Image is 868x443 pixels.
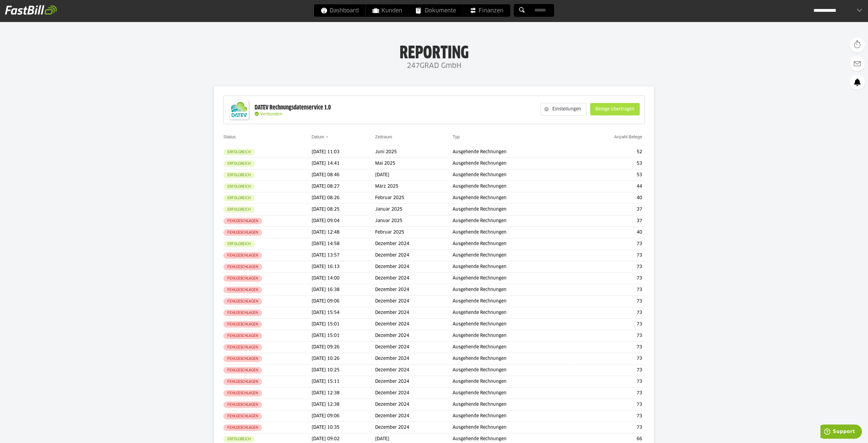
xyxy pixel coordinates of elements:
[453,169,575,181] td: Ausgehende Rechnungen
[575,342,645,353] td: 73
[312,376,375,387] td: [DATE] 15:11
[453,238,575,250] td: Ausgehende Rechnungen
[312,422,375,433] td: [DATE] 10:35
[375,273,453,284] td: Dezember 2024
[223,252,262,259] sl-badge: Fehlgeschlagen
[255,104,331,112] div: DATEV Rechnungsdatenservice 1.0
[312,399,375,410] td: [DATE] 12:38
[575,376,645,387] td: 73
[575,399,645,410] td: 73
[223,333,262,339] sl-badge: Fehlgeschlagen
[312,353,375,365] td: [DATE] 10:26
[614,134,642,139] a: Anzahl Belege
[575,284,645,296] td: 73
[375,158,453,169] td: Mai 2025
[223,401,262,408] sl-badge: Fehlgeschlagen
[223,206,255,213] sl-badge: Erfolgreich
[453,215,575,227] td: Ausgehende Rechnungen
[62,44,806,60] h1: Reporting
[453,284,575,296] td: Ausgehende Rechnungen
[453,353,575,365] td: Ausgehende Rechnungen
[223,436,255,442] sl-badge: Erfolgreich
[575,261,645,273] td: 73
[223,195,255,201] sl-badge: Erfolgreich
[312,134,324,139] a: Datum
[375,181,453,192] td: März 2025
[575,169,645,181] td: 53
[453,387,575,399] td: Ausgehende Rechnungen
[312,410,375,422] td: [DATE] 09:06
[223,160,255,167] sl-badge: Erfolgreich
[575,387,645,399] td: 73
[312,330,375,342] td: [DATE] 15:01
[223,344,262,351] sl-badge: Fehlgeschlagen
[375,250,453,261] td: Dezember 2024
[314,4,366,17] a: Dashboard
[223,275,262,282] sl-badge: Fehlgeschlagen
[223,264,262,270] sl-badge: Fehlgeschlagen
[463,4,510,17] a: Finanzen
[375,387,453,399] td: Dezember 2024
[453,273,575,284] td: Ausgehende Rechnungen
[575,158,645,169] td: 53
[409,4,463,17] a: Dokumente
[223,378,262,385] sl-badge: Fehlgeschlagen
[575,204,645,215] td: 37
[223,287,262,293] sl-badge: Fehlgeschlagen
[373,4,402,17] span: Kunden
[375,376,453,387] td: Dezember 2024
[575,307,645,319] td: 73
[453,181,575,192] td: Ausgehende Rechnungen
[453,330,575,342] td: Ausgehende Rechnungen
[375,227,453,238] td: Februar 2025
[223,241,255,247] sl-badge: Erfolgreich
[366,4,409,17] a: Kunden
[223,149,255,155] sl-badge: Erfolgreich
[375,365,453,376] td: Dezember 2024
[575,365,645,376] td: 73
[820,424,862,440] iframe: Öffnet ein Widget, in dem Sie weitere Informationen finden
[375,296,453,307] td: Dezember 2024
[453,146,575,158] td: Ausgehende Rechnungen
[375,204,453,215] td: Januar 2025
[575,319,645,330] td: 73
[312,250,375,261] td: [DATE] 13:57
[453,296,575,307] td: Ausgehende Rechnungen
[375,330,453,342] td: Dezember 2024
[453,261,575,273] td: Ausgehende Rechnungen
[312,387,375,399] td: [DATE] 12:38
[453,410,575,422] td: Ausgehende Rechnungen
[453,204,575,215] td: Ausgehende Rechnungen
[453,134,460,139] a: Typ
[223,229,262,236] sl-badge: Fehlgeschlagen
[326,136,330,138] img: sort_desc.gif
[223,172,255,178] sl-badge: Erfolgreich
[223,356,262,362] sl-badge: Fehlgeschlagen
[312,296,375,307] td: [DATE] 09:06
[575,410,645,422] td: 73
[312,238,375,250] td: [DATE] 14:58
[375,215,453,227] td: Januar 2025
[223,424,262,431] sl-badge: Fehlgeschlagen
[575,422,645,433] td: 73
[453,319,575,330] td: Ausgehende Rechnungen
[453,307,575,319] td: Ausgehende Rechnungen
[575,227,645,238] td: 40
[223,298,262,305] sl-badge: Fehlgeschlagen
[453,250,575,261] td: Ausgehende Rechnungen
[312,365,375,376] td: [DATE] 10:25
[223,367,262,374] sl-badge: Fehlgeschlagen
[223,218,262,224] sl-badge: Fehlgeschlagen
[375,410,453,422] td: Dezember 2024
[453,192,575,204] td: Ausgehende Rechnungen
[375,284,453,296] td: Dezember 2024
[575,146,645,158] td: 52
[375,261,453,273] td: Dezember 2024
[575,273,645,284] td: 73
[453,342,575,353] td: Ausgehende Rechnungen
[312,284,375,296] td: [DATE] 16:38
[590,103,640,115] sl-button: Belege übertragen
[227,97,252,122] img: DATEV-Datenservice Logo
[416,4,456,17] span: Dokumente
